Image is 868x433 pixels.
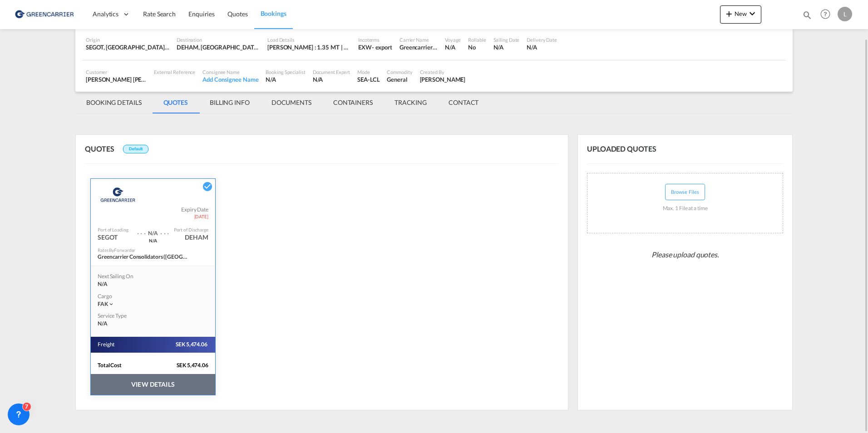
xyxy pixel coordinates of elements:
span: Expiry Date [181,206,208,214]
div: Destination [177,36,260,43]
span: Forwarder [114,247,135,253]
div: Sailing Date [493,36,520,43]
span: FAK [98,300,108,307]
span: QUOTES [85,144,121,153]
div: Ludvig Östermark [420,75,466,84]
span: UPLOADED QUOTES [587,144,663,154]
span: [DATE] [194,213,208,220]
div: Add Consignee Name [202,75,258,84]
md-tab-item: TRACKING [384,92,438,113]
span: Help [818,6,833,22]
div: Booking Specialist [266,69,305,75]
md-tab-item: BILLING INFO [199,92,261,113]
div: Origin [86,36,169,43]
div: . . . [160,224,169,237]
div: Greencarrier Consolidators (Sweden) [98,253,188,261]
img: 609dfd708afe11efa14177256b0082fb.png [14,4,75,25]
md-icon: icon-magnify [802,10,812,20]
div: Document Expert [313,69,350,75]
button: icon-plus 400-fgNewicon-chevron-down [720,5,761,24]
button: VIEW DETAILS [91,374,215,395]
md-tab-item: QUOTES [153,92,199,113]
md-icon: icon-chevron-down [108,301,114,307]
div: Customer [86,69,147,75]
md-tab-item: DOCUMENTS [261,92,322,113]
span: N/A [98,320,108,328]
div: Delivery Date [527,36,557,43]
div: Rollable [468,36,486,43]
div: Incoterms [358,36,392,43]
div: Total Cost [98,362,165,369]
div: N/A [98,280,146,288]
md-tab-item: CONTAINERS [322,92,384,113]
div: Greencarrier Consolidators [399,43,438,51]
div: External Reference [154,69,195,75]
img: Greencarrier Consolidators [98,183,138,206]
div: Port of Discharge [174,226,208,233]
div: N/A [527,43,557,51]
md-tab-item: BOOKING DETAILS [75,92,153,113]
div: DEHAM [185,233,208,242]
span: SEK 5,474.06 [164,341,208,349]
div: General [387,75,412,84]
div: [PERSON_NAME] [PERSON_NAME] [86,75,147,84]
span: Bookings [261,10,286,17]
span: Freight [98,341,115,349]
div: Load Details [267,36,351,43]
div: Next Sailing On [98,273,146,280]
span: Quotes [227,10,247,18]
div: Rates By [98,247,135,253]
div: SEGOT, Gothenburg (Goteborg), Sweden, Northern Europe, Europe [86,43,169,51]
span: Rate Search [143,10,176,18]
body: Editor, editor8 [9,9,207,19]
div: Help [818,6,838,23]
md-icon: icon-checkbox-marked-circle [202,181,213,192]
button: Browse Files [665,184,705,200]
div: Consignee Name [202,69,258,75]
div: Default [123,145,148,153]
span: New [724,10,758,17]
div: via Port Not Available [133,237,173,243]
div: Service Type [98,312,134,320]
div: N/A [493,43,520,51]
div: N/A [445,43,461,51]
div: Carrier Name [399,36,438,43]
div: icon-magnify [802,10,812,24]
div: Port of Loading [98,226,128,233]
div: SEGOT [98,233,118,242]
div: Max. 1 File at a time [663,200,708,217]
div: No [468,43,486,51]
md-pagination-wrapper: Use the left and right arrow keys to navigate between tabs [75,92,489,113]
div: - export [372,43,392,51]
span: Please upload quotes. [648,246,722,263]
div: SEA-LCL [357,75,380,84]
md-tab-item: CONTACT [438,92,489,113]
div: N/A [266,75,305,84]
div: Transit Time Not Available [146,224,160,237]
div: N/A [313,75,350,84]
div: [PERSON_NAME] : 1.35 MT | Volumetric Wt : 1.76 CBM | Chargeable Wt : 1.76 W/M [267,43,351,51]
div: . . . [137,224,146,237]
span: Enquiries [188,10,215,18]
md-icon: icon-chevron-down [747,8,758,19]
div: Created By [420,69,466,75]
div: Commodity [387,69,412,75]
div: EXW [358,43,372,51]
div: Cargo [98,293,208,300]
div: Voyage [445,36,461,43]
div: L [838,7,852,21]
div: DEHAM, Hamburg, Germany, Western Europe, Europe [177,43,260,51]
span: SEK 5,474.06 [177,362,215,369]
div: Mode [357,69,380,75]
span: Analytics [93,10,118,19]
md-icon: icon-plus 400-fg [724,8,735,19]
